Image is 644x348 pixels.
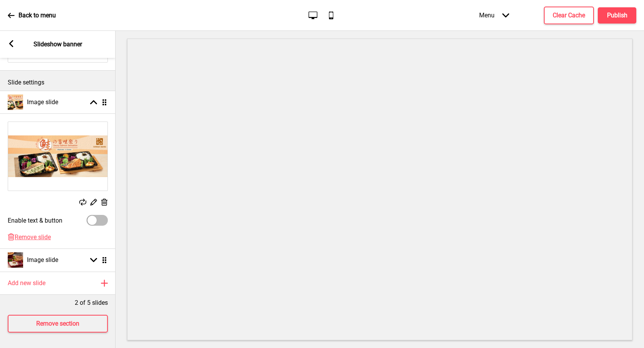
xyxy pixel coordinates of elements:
[8,217,62,224] label: Enable text & button
[36,319,79,328] h4: Remove section
[27,256,58,264] h4: Image slide
[8,78,108,87] p: Slide settings
[34,40,82,49] p: Slideshow banner
[8,5,56,26] a: Back to menu
[607,11,627,20] h4: Publish
[27,98,58,106] h4: Image slide
[18,11,56,20] p: Back to menu
[553,11,585,20] h4: Clear Cache
[15,233,51,241] span: Remove slide
[471,4,517,27] div: Menu
[598,7,636,24] button: Publish
[8,122,107,191] img: Image
[8,279,45,287] h4: Add new slide
[75,299,108,307] p: 2 of 5 slides
[8,315,108,333] button: Remove section
[544,7,594,24] button: Clear Cache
